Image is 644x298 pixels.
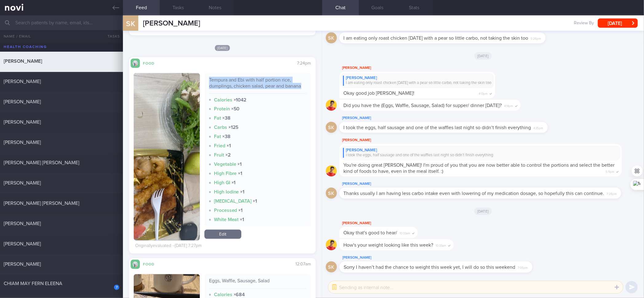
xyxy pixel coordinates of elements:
div: [PERSON_NAME] [343,76,492,81]
span: 10:33am [436,242,446,248]
strong: Carbs [214,125,227,130]
span: 12:07am [296,262,311,267]
div: I am eating only roast chicken [DATE] with a pear so little carbo, not taking the skin too [343,81,492,85]
strong: × 1 [253,199,257,204]
div: Food [140,261,164,267]
span: 4:35pm [534,125,543,130]
span: [PERSON_NAME] [PERSON_NAME] [4,160,79,165]
strong: × 1042 [234,97,247,102]
strong: × 2 [225,153,231,158]
span: You're doing great [PERSON_NAME]! I'm proud of you that you are now better able to control the po... [344,163,615,174]
strong: × 125 [228,125,239,130]
img: Tempura and Ebi with half portion rice, dumplings, chicken salad, pear and banana [134,73,200,240]
span: 10:33am [400,230,410,236]
span: [PERSON_NAME] [4,140,41,145]
strong: High GI [214,181,230,185]
div: [PERSON_NAME] [339,220,436,227]
span: 7:05pm [518,264,528,270]
span: [PERSON_NAME] [4,59,42,64]
strong: [MEDICAL_DATA] [214,199,252,204]
div: Originally evaluated – [DATE] 7:27pm [135,244,202,249]
span: [DATE] [474,208,492,215]
strong: × 1 [227,144,231,149]
div: 7 [114,285,119,290]
span: Did you have the (Eggs, Waffle, Sausage, Salad) for supper/ dinner [DATE]? [344,103,502,108]
div: SK [326,122,337,133]
div: SK [326,32,337,44]
strong: × 1 [238,162,242,167]
button: Tasks [98,30,123,42]
span: 5:26pm [531,35,541,41]
strong: High Fibre [214,171,237,176]
div: SK [326,261,337,273]
strong: × 684 [234,292,245,297]
span: [PERSON_NAME] [4,120,41,125]
strong: Calories [214,97,232,102]
span: Sorry I haven’t had the chance to weight this week yet, I will do so this weekend [344,265,516,270]
div: Tempura and Ebi with half portion rice, dumplings, chicken salad, pear and banana [209,77,306,94]
strong: × 1 [240,217,244,222]
div: Eggs, Waffle, Sausage, Salad [209,278,306,289]
div: SK [119,12,142,35]
button: [DATE] [598,18,638,28]
span: I took the eggs, half sausage and one of the waffles last night so didn’t finish everything [344,125,531,130]
div: [PERSON_NAME] [339,137,640,144]
a: Edit [204,230,241,239]
span: 4:13pm [479,90,488,96]
span: 7:24pm [297,61,311,66]
span: Okay good job [PERSON_NAME]! [344,91,415,96]
span: [PERSON_NAME] [PERSON_NAME] [4,201,79,206]
strong: × 1 [238,171,243,176]
div: [PERSON_NAME] [339,180,640,188]
span: [PERSON_NAME] [4,79,41,84]
div: [PERSON_NAME] [343,148,618,153]
strong: Calories [214,292,232,297]
span: Thanks usually I am having less carbo intake even with lowering of my medication dosage, so hopef... [344,191,604,196]
span: [PERSON_NAME] [4,181,41,185]
span: 5:11pm [606,168,614,174]
span: Okay that's good to hear/ [344,230,397,235]
strong: High Iodine [214,190,239,195]
span: [PERSON_NAME] [4,221,41,226]
span: [PERSON_NAME] [4,241,41,246]
span: CHIAM MAY FERN ELEENA [4,281,62,286]
strong: × 50 [231,107,240,112]
div: [PERSON_NAME] [339,114,566,122]
strong: × 38 [222,134,231,139]
span: [PERSON_NAME] [4,262,41,267]
strong: × 1 [239,208,243,213]
div: [PERSON_NAME] [339,64,514,72]
div: SK [326,188,337,199]
span: [DATE] [215,45,230,51]
span: 4:14pm [504,102,513,108]
div: Food [140,60,164,66]
strong: Vegetable [214,162,236,167]
span: [PERSON_NAME] [4,99,41,104]
strong: × 1 [231,181,236,185]
strong: Fruit [214,153,224,158]
strong: × 1 [240,190,245,195]
strong: White Meat [214,217,239,222]
span: [PERSON_NAME] [143,20,200,27]
span: [DATE] [474,52,492,60]
strong: Fat [214,134,221,139]
strong: Fat [214,116,221,121]
span: 7:28pm [607,190,617,196]
span: How's your weight looking like this week? [344,243,433,248]
span: I am eating only roast chicken [DATE] with a pear so little carbo, not taking the skin too [344,36,528,41]
strong: Processed [214,208,237,213]
div: I took the eggs, half sausage and one of the waffles last night so didn’t finish everything [343,153,618,158]
strong: Fried [214,144,225,149]
strong: Protein [214,107,230,112]
strong: × 38 [222,116,231,121]
span: Review By [574,21,594,26]
div: [PERSON_NAME] [339,254,551,261]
